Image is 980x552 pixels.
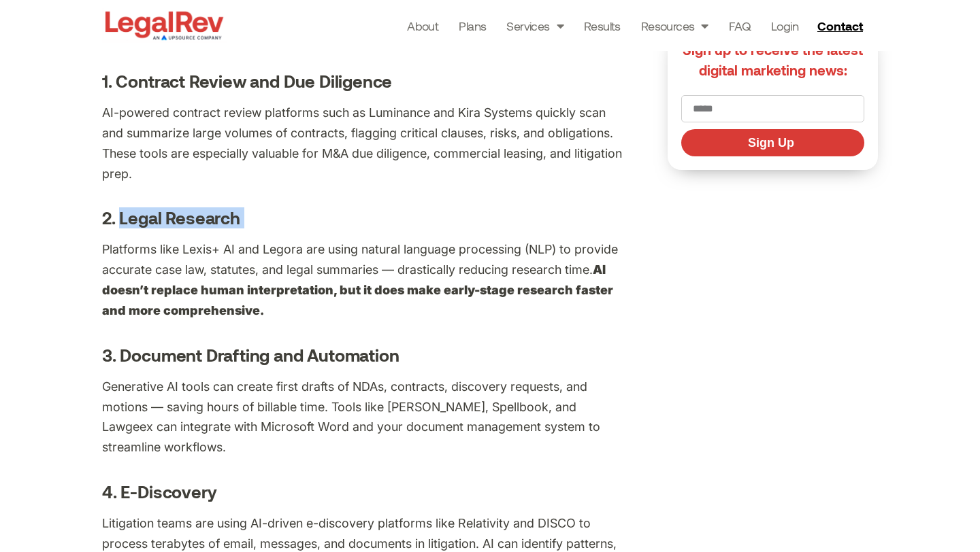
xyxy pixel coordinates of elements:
a: FAQ [729,16,751,35]
p: AI-powered contract review platforms such as Luminance and Kira Systems quickly scan and summariz... [102,103,627,184]
h4: 3. Document Drafting and Automation [102,345,627,366]
a: Contact [812,15,872,37]
button: Sign Up [681,129,864,156]
span: Sign Up [748,137,794,149]
span: Contact [817,20,863,32]
h4: 1. Contract Review and Due Diligence [102,71,627,92]
a: Resources [641,16,708,35]
p: Generative AI tools can create first drafts of NDAs, contracts, discovery requests, and motions —... [102,377,627,458]
a: Login [771,16,798,35]
form: New Form [681,95,864,163]
nav: Menu [407,16,798,35]
h4: 4. E-Discovery [102,482,627,502]
p: Platforms like Lexis+ AI and Legora are using natural language processing (NLP) to provide accura... [102,239,627,321]
strong: AI doesn’t replace human interpretation, but it does make early-stage research faster and more co... [102,262,613,317]
a: Results [584,16,621,35]
a: Plans [459,16,486,35]
a: About [407,16,438,35]
a: Services [506,16,563,35]
span: Sign up to receive the latest digital marketing news: [683,41,863,78]
h4: 2. Legal Research [102,208,627,228]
